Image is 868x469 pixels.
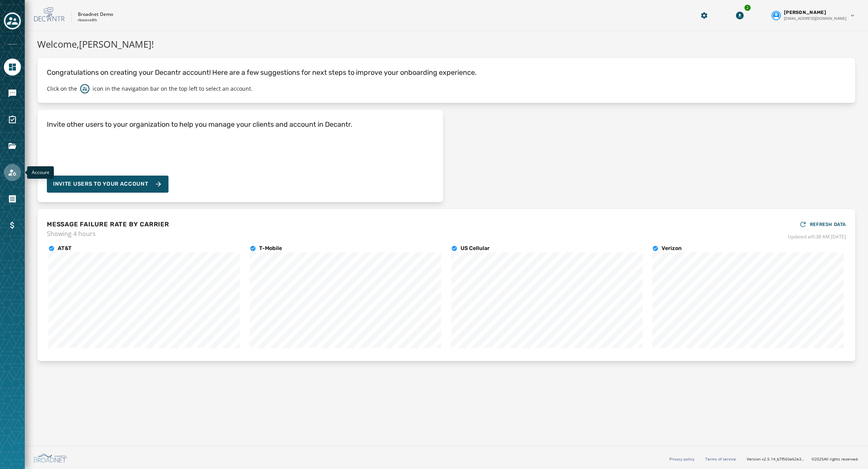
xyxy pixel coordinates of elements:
[53,180,148,188] span: Invite Users to your account
[47,229,169,238] span: Showing 4 hours
[78,17,97,23] p: rbwave8h
[697,9,711,22] button: Manage global settings
[4,85,21,102] a: Navigate to Messaging
[784,16,846,21] span: [EMAIL_ADDRESS][DOMAIN_NAME]
[27,166,54,179] div: Account
[47,119,352,130] h4: Invite other users to your organization to help you manage your clients and account in Decantr.
[4,138,21,155] a: Navigate to Files
[768,6,859,24] button: User settings
[747,456,805,462] span: Version
[799,218,846,231] button: REFRESH DATA
[744,4,751,12] div: 2
[662,245,682,252] h4: Verizon
[4,190,21,207] a: Navigate to Orders
[47,85,77,93] p: Click on the
[4,164,21,181] a: Navigate to Account
[4,111,21,128] a: Navigate to Surveys
[4,59,21,76] a: Navigate to Home
[47,220,169,229] h4: MESSAGE FAILURE RATE BY CARRIER
[705,456,736,462] a: Terms of service
[810,221,846,228] span: REFRESH DATA
[811,456,859,462] span: © 2025 All rights reserved.
[788,234,846,240] span: Updated at 9:38 AM [DATE]
[733,9,747,22] button: Download Menu
[669,456,694,462] a: Privacy policy
[58,245,72,252] h4: AT&T
[78,11,113,17] p: Broadnet Demo
[461,245,490,252] h4: US Cellular
[47,176,168,193] button: Invite Users to your account
[47,67,846,78] p: Congratulations on creating your Decantr account! Here are a few suggestions for next steps to im...
[4,12,21,29] button: Toggle account select drawer
[762,456,805,462] span: v2.5.14_b7f560e62e3347fd09829e8ac9922915a95fe427
[784,9,826,16] span: [PERSON_NAME]
[37,37,856,51] h1: Welcome, [PERSON_NAME] !
[259,245,282,252] h4: T-Mobile
[4,217,21,234] a: Navigate to Billing
[93,85,253,93] p: icon in the navigation bar on the top left to select an account.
